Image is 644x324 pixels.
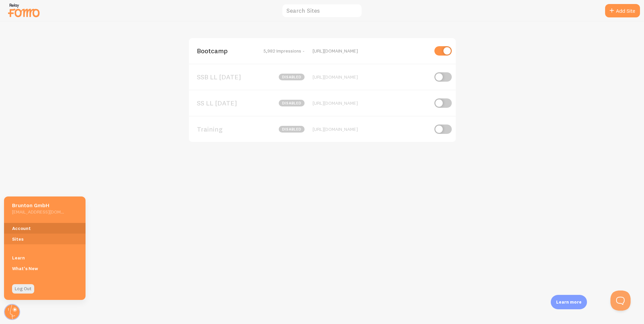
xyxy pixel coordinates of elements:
[197,74,251,80] span: SSB LL [DATE]
[551,295,587,309] div: Learn more
[12,202,64,209] h5: Brunton GmbH
[610,291,631,311] iframe: Help Scout Beacon - Open
[263,48,305,54] span: 5,982 Impressions -
[4,252,86,263] a: Learn
[197,48,251,54] span: Bootcamp
[279,74,305,80] span: disabled
[556,299,582,305] p: Learn more
[4,234,86,244] a: Sites
[313,48,428,54] div: [URL][DOMAIN_NAME]
[7,2,41,19] img: fomo-relay-logo-orange.svg
[313,74,428,80] div: [URL][DOMAIN_NAME]
[313,126,428,132] div: [URL][DOMAIN_NAME]
[279,100,305,106] span: disabled
[197,126,251,132] span: Training
[12,209,64,215] h5: [EMAIL_ADDRESS][DOMAIN_NAME]
[4,263,86,274] a: What's New
[279,126,305,133] span: disabled
[4,223,86,234] a: Account
[313,100,428,106] div: [URL][DOMAIN_NAME]
[12,284,34,294] a: Log Out
[197,100,251,106] span: SS LL [DATE]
